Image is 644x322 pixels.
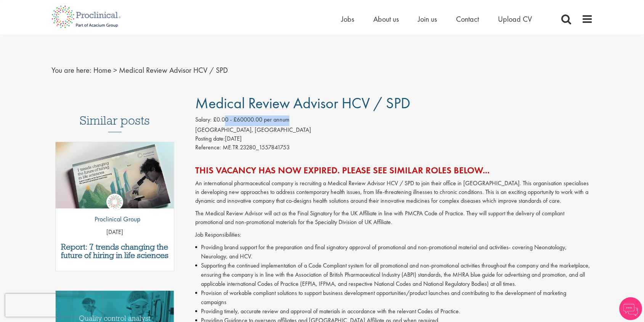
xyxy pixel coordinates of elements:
h3: Similar posts [80,114,150,132]
h2: This vacancy has now expired. Please see similar roles below... [195,165,593,175]
p: [DATE] [56,228,174,237]
a: About us [373,14,399,24]
span: ME.TR.23280_1557841753 [223,143,290,151]
a: Link to a post [56,142,174,210]
a: Report: 7 trends changing the future of hiring in life sciences [59,243,170,260]
li: Provision of workable compliant solutions to support business development opportunities/product l... [195,288,593,307]
p: An international pharmaceutical company is recruiting a Medical Review Advisor HCV / SPD to join ... [195,179,593,205]
span: Medical Review Advisor HCV / SPD [119,65,228,75]
span: Medical Review Advisor HCV / SPD [195,93,410,113]
p: Job Responsibilities: [195,231,593,239]
span: £0.00 - £60000.00 per annum [213,115,289,123]
div: [GEOGRAPHIC_DATA], [GEOGRAPHIC_DATA] [195,126,593,135]
li: Providing brand support for the preparation and final signatory approval of promotional and non-p... [195,243,593,261]
a: breadcrumb link [93,65,111,75]
iframe: reCAPTCHA [5,294,103,317]
span: You are here: [51,65,92,75]
li: Supporting the continued implementation of a Code Compliant system for all promotional and non-pr... [195,261,593,288]
p: The Medical Review Advisor will act as the Final Signatory for the UK Affiliate in line with PMCP... [195,209,593,227]
a: Upload CV [498,14,532,24]
span: > [113,65,117,75]
p: Proclinical Group [89,214,140,224]
img: Proclinical Group [106,194,123,210]
a: Jobs [341,14,354,24]
a: Contact [456,14,479,24]
div: [DATE] [195,135,593,143]
label: Salary: [195,115,212,124]
label: Reference: [195,143,221,152]
img: Chatbot [619,297,642,320]
img: Proclinical: Life sciences hiring trends report 2025 [56,142,174,209]
a: Proclinical Group Proclinical Group [89,194,140,228]
li: Providing timely, accurate review and approval of materials in accordance with the relevant Codes... [195,307,593,316]
a: Join us [418,14,437,24]
span: Posting date: [195,135,225,143]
